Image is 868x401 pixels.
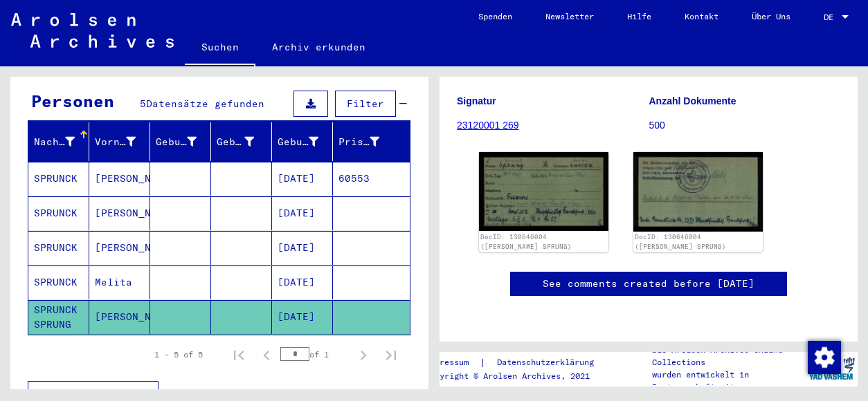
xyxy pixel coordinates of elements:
[28,265,89,299] mat-cell: SPRUNCK
[39,388,139,400] span: Weniger anzeigen
[255,30,382,64] a: Archiv erkunden
[154,348,203,361] div: 1 – 5 of 5
[543,277,754,291] a: See comments created before [DATE]
[28,231,89,265] mat-cell: SPRUNCK
[31,88,114,113] div: Personen
[28,162,89,196] mat-cell: SPRUNCK
[278,131,336,153] div: Geburtsdatum
[377,341,405,369] button: Last page
[347,97,384,110] span: Filter
[185,30,255,66] a: Suchen
[350,341,377,369] button: Next page
[89,162,150,196] mat-cell: [PERSON_NAME]
[333,122,410,161] mat-header-cell: Prisoner #
[652,369,806,393] p: wurden entwickelt in Partnerschaft mit
[457,95,496,106] b: Signatur
[652,344,806,369] p: Die Arolsen Archives Online-Collections
[225,341,253,369] button: First page
[156,135,197,149] div: Geburtsname
[272,265,333,299] mat-cell: [DATE]
[278,135,318,149] div: Geburtsdatum
[28,196,89,230] mat-cell: SPRUNCK
[649,95,736,106] b: Anzahl Dokumente
[34,135,75,149] div: Nachname
[486,355,611,370] a: Datenschutzerklärung
[217,131,271,153] div: Geburt‏
[28,122,89,161] mat-header-cell: Nachname
[808,341,841,374] img: Zustimmung ändern
[89,231,150,265] mat-cell: [PERSON_NAME]
[272,300,333,334] mat-cell: [DATE]
[425,370,611,382] p: Copyright © Arolsen Archives, 2021
[34,131,92,153] div: Nachname
[457,120,519,131] a: 23120001 269
[11,13,174,48] img: Arolsen_neg.svg
[824,12,839,22] span: DE
[479,152,608,231] img: 001.jpg
[89,300,150,334] mat-cell: [PERSON_NAME]
[272,196,333,230] mat-cell: [DATE]
[140,97,146,110] span: 5
[211,122,272,161] mat-header-cell: Geburt‏
[335,91,396,117] button: Filter
[633,152,763,231] img: 002.jpg
[338,131,397,153] div: Prisoner #
[338,135,379,149] div: Prisoner #
[272,162,333,196] mat-cell: [DATE]
[95,135,136,149] div: Vorname
[425,355,611,370] div: |
[480,233,572,250] a: DocID: 130646004 ([PERSON_NAME] SPRUNG)
[425,355,480,370] a: Impressum
[89,122,150,161] mat-header-cell: Vorname
[333,162,410,196] mat-cell: 60553
[272,231,333,265] mat-cell: [DATE]
[150,122,211,161] mat-header-cell: Geburtsname
[280,348,350,361] div: of 1
[635,233,726,250] a: DocID: 130646004 ([PERSON_NAME] SPRUNG)
[95,131,153,153] div: Vorname
[89,196,150,230] mat-cell: [PERSON_NAME]
[146,97,264,110] span: Datensätze gefunden
[806,351,858,386] img: yv_logo.png
[253,341,280,369] button: Previous page
[28,300,89,334] mat-cell: SPRUNCK SPRUNG
[217,135,254,149] div: Geburt‏
[89,265,150,299] mat-cell: Melita
[272,122,333,161] mat-header-cell: Geburtsdatum
[156,131,214,153] div: Geburtsname
[649,118,841,133] p: 500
